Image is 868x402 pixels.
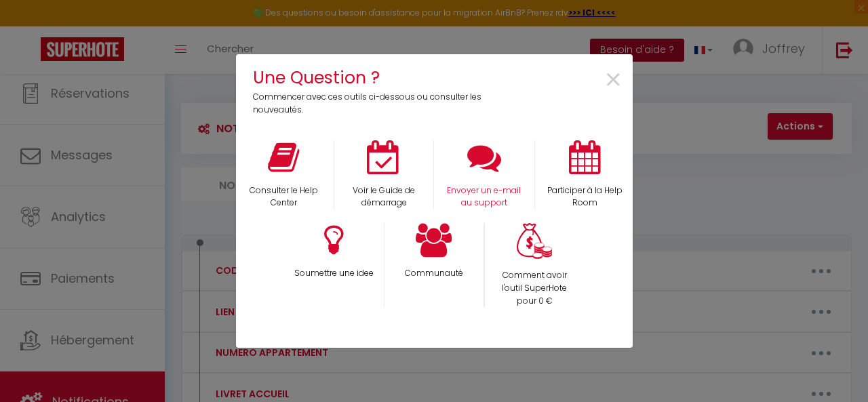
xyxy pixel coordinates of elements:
[343,184,425,210] p: Voir le Guide de démarrage
[517,223,552,259] img: Money bag
[604,59,623,102] span: ×
[393,267,475,280] p: Communauté
[243,184,325,210] p: Consulter le Help Center
[494,269,576,308] p: Comment avoir l'outil SuperHote pour 0 €
[292,267,375,280] p: Soumettre une idee
[604,65,623,96] button: Close
[253,64,491,91] h4: Une Question ?
[443,184,526,210] p: Envoyer un e-mail au support
[544,184,626,210] p: Participer à la Help Room
[253,91,491,117] p: Commencer avec ces outils ci-dessous ou consulter les nouveautés.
